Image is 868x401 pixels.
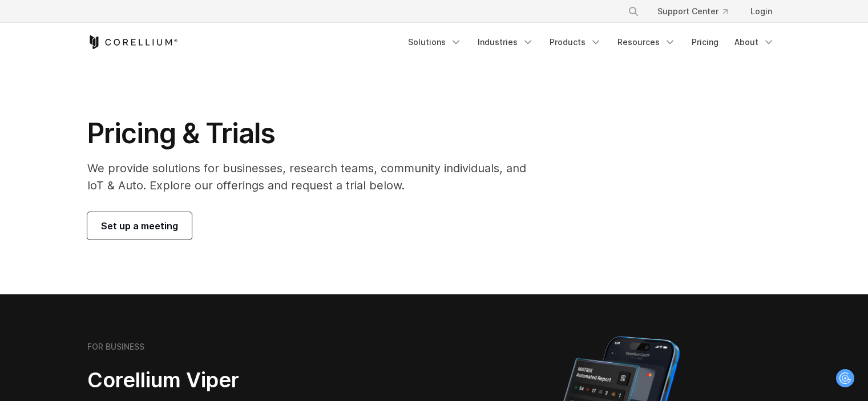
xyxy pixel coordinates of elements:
[87,35,178,49] a: Corellium Home
[87,367,380,393] h2: Corellium Viper
[648,1,737,22] a: Support Center
[611,32,683,52] a: Resources
[87,212,192,240] a: Set up a meeting
[87,160,542,194] p: We provide solutions for businesses, research teams, community individuals, and IoT & Auto. Explo...
[87,116,542,151] h1: Pricing & Trials
[87,342,144,352] h6: FOR BUSINESS
[401,32,469,52] a: Solutions
[471,32,540,52] a: Industries
[623,1,644,22] button: Search
[401,32,781,52] div: Navigation Menu
[614,1,781,22] div: Navigation Menu
[728,32,781,52] a: About
[685,32,725,52] a: Pricing
[101,219,178,233] span: Set up a meeting
[741,1,781,22] a: Login
[543,32,608,52] a: Products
